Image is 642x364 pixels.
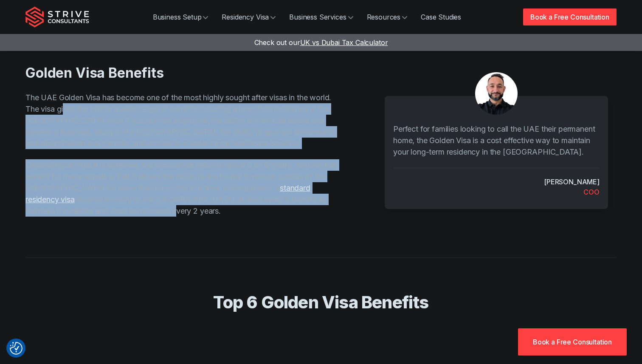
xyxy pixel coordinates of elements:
[475,72,518,115] img: aDXDSydWJ-7kSlbU_Untitleddesign-75-.png
[254,38,388,47] a: Check out ourUK vs Dubai Tax Calculator
[146,8,215,25] a: Business Setup
[583,187,600,197] div: COO
[10,342,23,355] img: Revisit consent button
[300,38,388,47] span: UK vs Dubai Tax Calculator
[25,65,339,82] h2: Golden Visa Benefits
[10,342,23,355] button: Consent Preferences
[49,292,593,313] h2: Top 6 Golden Visa Benefits
[215,8,282,25] a: Residency Visa
[393,123,600,158] p: Perfect for families looking to call the UAE their permanent home, the Golden Visa is a cost effe...
[25,6,89,28] img: Strive Consultants
[25,159,339,217] p: Depending on how it is obtained, the visa can be valid for either 5 or 10 years. Another key bene...
[518,328,627,356] a: Book a Free Consultation
[414,8,468,25] a: Case Studies
[544,177,600,187] cite: [PERSON_NAME]
[25,92,339,149] p: The UAE Golden Visa has become one of the most highly sought after visas in the world. The visa g...
[360,8,414,25] a: Resources
[523,8,617,25] a: Book a Free Consultation
[282,8,360,25] a: Business Services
